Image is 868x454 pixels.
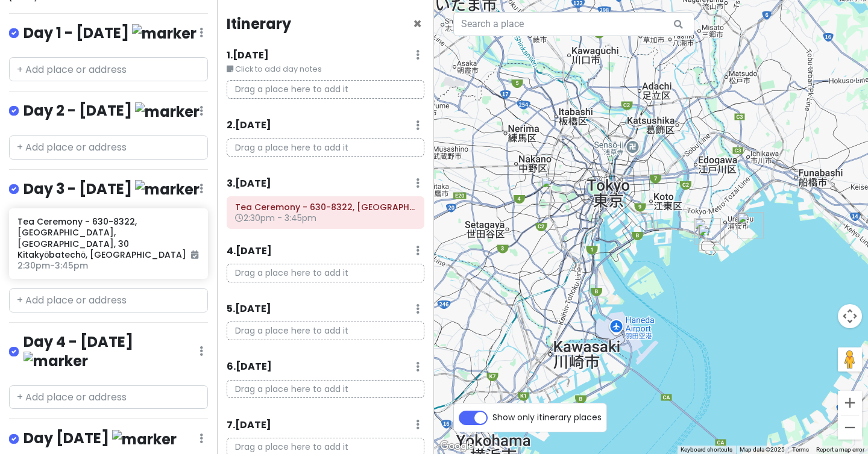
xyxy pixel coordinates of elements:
h6: 1 . [DATE] [227,49,269,62]
button: Zoom in [838,391,862,415]
div: Tokyo Disneyland [694,218,721,244]
img: marker [112,430,177,449]
input: + Add place or address [9,135,208,160]
h6: Tea Ceremony - 630-8322, Nara, Nara, 30 Kitakyōbatechō, Japan [235,202,416,213]
button: Keyboard shortcuts [681,446,732,454]
h4: Day 3 - [DATE] [24,179,200,199]
button: Map camera controls [838,304,862,328]
p: Drag a place here to add it [227,380,424,399]
h6: 3 . [DATE] [227,178,271,190]
a: Open this area in Google Maps (opens a new window) [437,438,477,454]
p: Drag a place here to add it [227,264,424,282]
h4: Day [DATE] [24,429,177,449]
h6: 6 . [DATE] [227,361,272,373]
p: Drag a place here to add it [227,80,424,99]
h6: 2 . [DATE] [227,119,271,132]
h4: Day 4 - [DATE] [24,332,200,371]
button: Drag Pegman onto the map to open Street View [838,347,862,372]
span: 2:30pm - 3:45pm [235,212,316,224]
span: Close itinerary [413,14,422,34]
button: Close [413,17,422,31]
a: Terms (opens in new tab) [792,446,809,453]
input: + Add place or address [9,57,208,81]
span: 2:30pm - 3:45pm [17,260,88,272]
i: Added to itinerary [191,250,198,259]
button: Zoom out [838,415,862,440]
div: Tokyo Disney Celebration Hotel [737,212,764,238]
h6: Tea Ceremony - 630-8322, [GEOGRAPHIC_DATA], [GEOGRAPHIC_DATA], 30 Kitakyōbatechō, [GEOGRAPHIC_DATA] [17,216,199,260]
div: Tokyo DisneySea [698,225,725,251]
img: marker [135,102,200,121]
input: + Add place or address [9,288,208,313]
h4: Itinerary [227,14,291,33]
a: Report a map error [816,446,864,453]
img: Google [437,438,477,454]
img: marker [24,352,88,370]
img: marker [132,24,197,43]
input: + Add place or address [9,385,208,409]
p: Drag a place here to add it [227,322,424,340]
h6: 5 . [DATE] [227,303,271,316]
h6: 7 . [DATE] [227,419,271,432]
small: Click to add day notes [227,63,424,75]
h4: Day 2 - [DATE] [24,101,200,121]
img: marker [135,180,200,199]
h4: Day 1 - [DATE] [24,23,197,43]
input: Search a place [453,12,694,36]
h6: 4 . [DATE] [227,245,272,258]
span: Map data ©2025 [740,446,785,453]
p: Drag a place here to add it [227,138,424,157]
div: Capybara & Cat - capyneko - HARAJUKU TOKYO カピねこ原宿 [541,176,567,203]
span: Show only itinerary places [492,411,602,424]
